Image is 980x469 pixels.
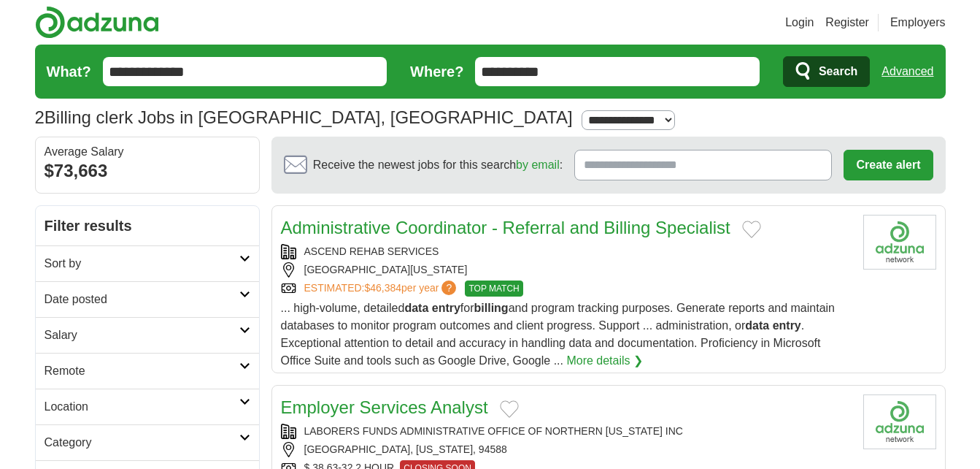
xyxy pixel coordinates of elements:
[45,434,239,451] h2: Category
[785,14,814,31] a: Login
[432,302,460,314] strong: entry
[36,245,259,281] a: Sort by
[45,291,239,308] h2: Date posted
[281,262,852,278] div: [GEOGRAPHIC_DATA][US_STATE]
[566,352,643,370] a: More details ❯
[281,244,852,259] div: ASCEND REHAB SERVICES
[36,317,259,353] a: Salary
[890,14,946,31] a: Employers
[819,57,857,86] span: Search
[863,215,936,270] img: Company logo
[36,281,259,317] a: Date posted
[35,107,573,127] h1: Billing clerk Jobs in [GEOGRAPHIC_DATA], [GEOGRAPHIC_DATA]
[474,302,509,314] strong: billing
[516,159,560,171] a: by email
[313,156,563,174] span: Receive the newest jobs for this search :
[881,57,933,86] a: Advanced
[404,302,428,314] strong: data
[281,442,852,457] div: [GEOGRAPHIC_DATA], [US_STATE], 94588
[45,255,239,272] h2: Sort by
[47,61,91,83] label: What?
[825,14,869,31] a: Register
[35,6,159,39] img: Adzuna logo
[783,56,870,87] button: Search
[863,394,936,449] img: Company logo
[281,302,836,367] span: ... high-volume, detailed for and program tracking purposes. Generate reports and maintain databa...
[281,397,488,417] a: Employer Services Analyst
[304,281,460,297] a: ESTIMATED:$46,384per year?
[410,61,463,83] label: Where?
[36,206,259,245] h2: Filter results
[742,221,761,238] button: Add to favorite jobs
[45,327,239,344] h2: Salary
[36,389,259,424] a: Location
[35,104,45,131] span: 2
[465,281,522,297] span: TOP MATCH
[844,150,933,180] button: Create alert
[45,146,250,158] div: Average Salary
[281,424,852,439] div: LABORERS FUNDS ADMINISTRATIVE OFFICE OF NORTHERN [US_STATE] INC
[745,319,769,332] strong: data
[773,319,801,332] strong: entry
[36,424,259,460] a: Category
[281,218,730,237] a: Administrative Coordinator - Referral and Billing Specialist
[45,362,239,380] h2: Remote
[364,282,401,294] span: $46,384
[500,400,519,418] button: Add to favorite jobs
[45,398,239,416] h2: Location
[441,281,456,295] span: ?
[36,353,259,389] a: Remote
[45,158,250,184] div: $73,663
